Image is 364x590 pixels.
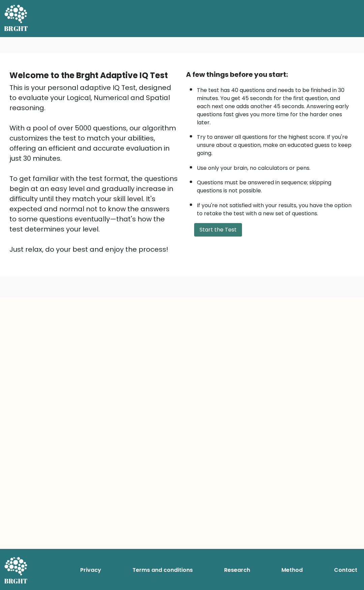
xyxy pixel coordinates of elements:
[197,198,355,218] li: If you're not satisfied with your results, you have the option to retake the test with a new set ...
[9,70,168,81] b: Welcome to the Brght Adaptive IQ Test
[9,83,178,254] div: This is your personal adaptive IQ Test, designed to evaluate your Logical, Numerical and Spatial ...
[221,563,253,577] a: Research
[279,563,305,577] a: Method
[331,563,360,577] a: Contact
[4,25,28,33] h5: BRGHT
[186,69,355,80] div: A few things before you start:
[197,161,355,172] li: Use only your brain, no calculators or pens.
[4,3,28,34] a: BRGHT
[197,175,355,195] li: Questions must be answered in sequence; skipping questions is not possible.
[78,563,104,577] a: Privacy
[130,563,195,577] a: Terms and conditions
[197,83,355,127] li: The test has 40 questions and needs to be finished in 30 minutes. You get 45 seconds for the firs...
[194,223,242,237] button: Start the Test
[197,130,355,157] li: Try to answer all questions for the highest score. If you're unsure about a question, make an edu...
